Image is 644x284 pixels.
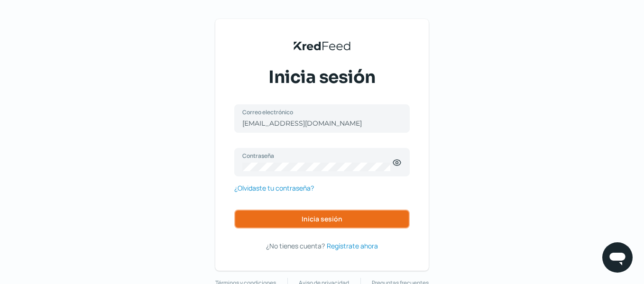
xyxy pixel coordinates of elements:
[302,216,342,222] span: Inicia sesión
[242,108,392,116] label: Correo electrónico
[268,65,376,89] span: Inicia sesión
[234,210,410,229] button: Inicia sesión
[327,240,378,252] a: Regístrate ahora
[242,152,392,160] label: Contraseña
[608,248,627,267] img: chatIcon
[234,182,314,194] a: ¿Olvidaste tu contraseña?
[266,241,325,250] span: ¿No tienes cuenta?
